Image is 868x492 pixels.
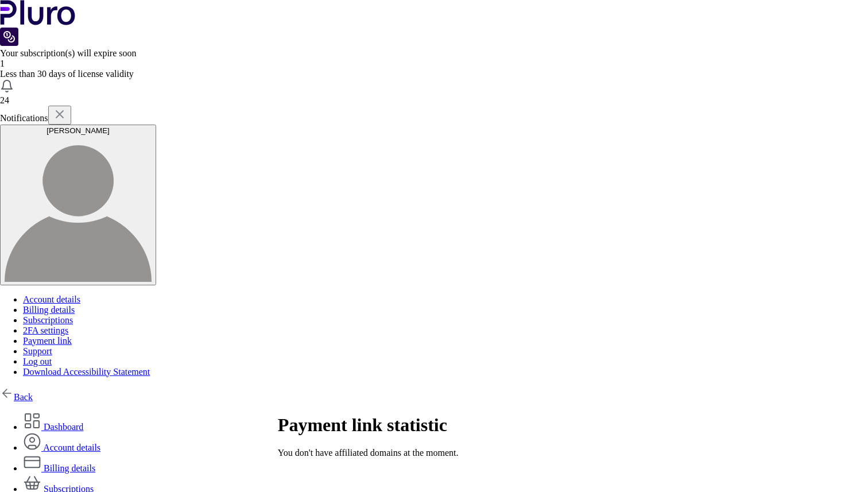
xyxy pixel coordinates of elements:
[23,463,95,473] a: Billing details
[23,315,73,325] a: Subscriptions
[23,346,52,356] a: Support
[278,448,868,458] div: You don't have affiliated domains at the moment.
[5,126,152,135] div: [PERSON_NAME]
[23,336,72,346] a: Payment link
[23,443,100,452] a: Account details
[53,107,67,121] img: x.svg
[23,305,75,315] a: Billing details
[5,135,152,282] img: user avatar
[23,357,52,366] a: Log out
[23,326,68,335] a: 2FA settings
[23,422,83,432] a: Dashboard
[278,414,868,436] h1: Payment link statistic
[23,367,150,377] a: Download Accessibility Statement
[23,295,80,304] a: Account details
